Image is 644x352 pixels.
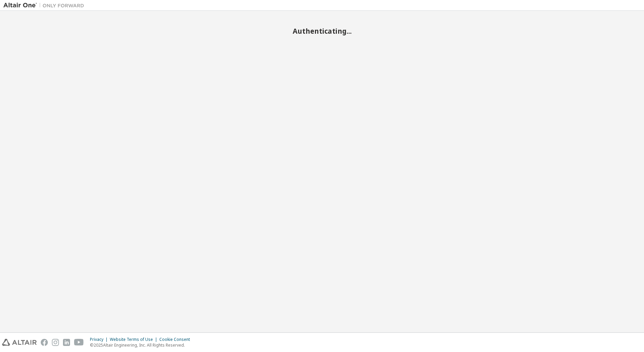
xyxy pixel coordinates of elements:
h2: Authenticating... [3,27,641,35]
div: Privacy [90,337,110,342]
div: Cookie Consent [159,337,194,342]
img: altair_logo.svg [2,339,37,346]
div: Website Terms of Use [110,337,159,342]
img: youtube.svg [74,339,84,346]
img: Altair One [3,2,88,9]
img: facebook.svg [41,339,48,346]
img: linkedin.svg [63,339,70,346]
img: instagram.svg [52,339,59,346]
p: © 2025 Altair Engineering, Inc. All Rights Reserved. [90,342,194,348]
